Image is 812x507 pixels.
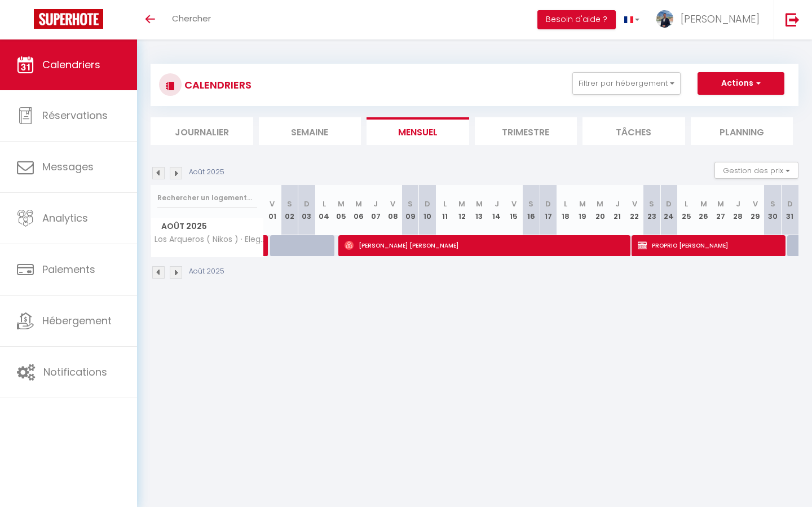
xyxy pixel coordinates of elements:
[666,199,672,209] abbr: D
[579,199,586,209] abbr: M
[592,185,609,235] th: 20
[545,199,551,209] abbr: D
[355,199,362,209] abbr: M
[700,199,707,209] abbr: M
[453,185,471,235] th: 12
[471,185,488,235] th: 13
[643,185,661,235] th: 23
[495,199,499,209] abbr: J
[34,9,103,29] img: Super Booking
[649,199,654,209] abbr: S
[714,162,798,179] button: Gestion des prix
[345,235,630,256] span: [PERSON_NAME] [PERSON_NAME]
[419,185,436,235] th: 10
[189,266,224,277] p: Août 2025
[564,199,567,209] abbr: L
[367,185,385,235] th: 07
[695,185,712,235] th: 26
[151,117,253,145] li: Journalier
[717,199,724,209] abbr: M
[264,185,281,235] th: 01
[528,199,533,209] abbr: S
[333,185,350,235] th: 05
[691,117,793,145] li: Planning
[9,5,43,38] button: Ouvrir le widget de chat LiveChat
[698,72,784,95] button: Actions
[425,199,430,209] abbr: D
[298,185,316,235] th: 03
[350,185,367,235] th: 06
[42,108,108,122] span: Réservations
[390,199,395,209] abbr: V
[475,117,577,145] li: Trimestre
[511,199,517,209] abbr: V
[572,72,681,95] button: Filtrer par hébergement
[608,185,626,235] th: 21
[615,199,620,209] abbr: J
[42,314,112,328] span: Hébergement
[323,199,326,209] abbr: L
[632,199,637,209] abbr: V
[747,185,764,235] th: 29
[270,199,275,209] abbr: V
[522,185,540,235] th: 16
[189,167,224,178] p: Août 2025
[582,117,685,145] li: Tâches
[787,199,793,209] abbr: D
[338,199,345,209] abbr: M
[540,185,557,235] th: 17
[764,456,804,499] iframe: Chat
[287,199,292,209] abbr: S
[736,199,740,209] abbr: J
[373,199,378,209] abbr: J
[281,185,298,235] th: 02
[753,199,758,209] abbr: V
[574,185,592,235] th: 19
[42,58,100,72] span: Calendriers
[626,185,643,235] th: 22
[660,185,678,235] th: 24
[712,185,730,235] th: 27
[557,185,575,235] th: 18
[678,185,695,235] th: 25
[656,10,673,28] img: ...
[42,211,88,225] span: Analytics
[259,117,361,145] li: Semaine
[488,185,505,235] th: 14
[436,185,453,235] th: 11
[304,199,310,209] abbr: D
[685,199,688,209] abbr: L
[443,199,447,209] abbr: L
[458,199,465,209] abbr: M
[385,185,402,235] th: 08
[681,12,760,26] span: [PERSON_NAME]
[182,72,251,98] h3: CALENDRIERS
[315,185,333,235] th: 04
[43,365,107,379] span: Notifications
[172,12,211,24] span: Chercher
[408,199,413,209] abbr: S
[505,185,523,235] th: 15
[42,262,95,276] span: Paiements
[476,199,483,209] abbr: M
[157,188,257,208] input: Rechercher un logement...
[401,185,419,235] th: 09
[597,199,603,209] abbr: M
[781,185,798,235] th: 31
[367,117,469,145] li: Mensuel
[730,185,747,235] th: 28
[42,160,94,174] span: Messages
[638,235,783,256] span: PROPRIO [PERSON_NAME]
[537,10,616,29] button: Besoin d'aide ?
[764,185,782,235] th: 30
[153,235,266,244] span: Los Arqueros ( Nikos ) · Elegance Over Golf Greens
[785,12,800,27] img: logout
[770,199,775,209] abbr: S
[151,218,263,235] span: Août 2025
